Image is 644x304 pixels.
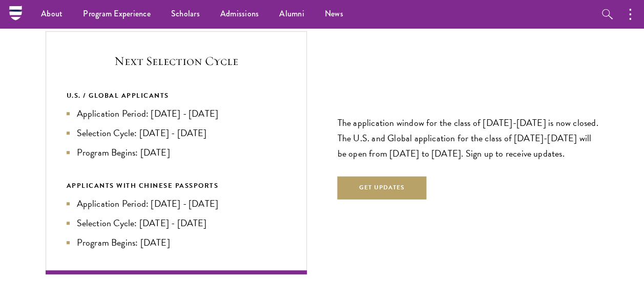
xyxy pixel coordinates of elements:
[67,126,286,140] li: Selection Cycle: [DATE] - [DATE]
[67,180,286,191] div: APPLICANTS WITH CHINESE PASSPORTS
[67,235,286,250] li: Program Begins: [DATE]
[67,106,286,121] li: Application Period: [DATE] - [DATE]
[338,115,599,161] p: The application window for the class of [DATE]-[DATE] is now closed. The U.S. and Global applicat...
[67,52,286,70] h5: Next Selection Cycle
[338,177,427,200] button: Get Updates
[67,197,286,211] li: Application Period: [DATE] - [DATE]
[67,90,286,101] div: U.S. / GLOBAL APPLICANTS
[67,216,286,230] li: Selection Cycle: [DATE] - [DATE]
[67,145,286,160] li: Program Begins: [DATE]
